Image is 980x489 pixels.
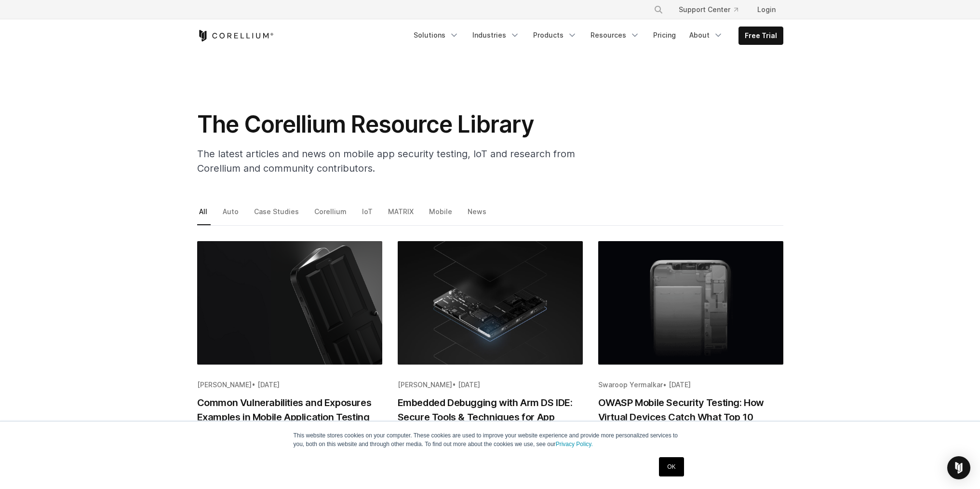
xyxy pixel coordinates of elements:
a: Support Center [671,1,746,18]
div: Open Intercom Messenger [947,456,970,479]
span: [PERSON_NAME] [197,380,252,389]
a: Login [750,1,783,18]
div: Navigation Menu [642,1,783,18]
a: Free Trial [739,27,783,44]
span: [PERSON_NAME] [398,380,452,389]
span: The latest articles and news on mobile app security testing, IoT and research from Corellium and ... [197,148,575,174]
a: IoT [360,205,376,225]
a: MATRIX [386,205,417,225]
a: Resources [585,27,645,44]
h2: Common Vulnerabilities and Exposures Examples in Mobile Application Testing [197,395,382,424]
span: [DATE] [257,380,280,389]
a: Privacy Policy. [556,441,593,448]
span: [DATE] [458,380,480,389]
h1: The Corellium Resource Library [197,110,583,139]
a: Corellium [312,205,350,225]
span: Swaroop Yermalkar [598,380,663,389]
a: Products [527,27,583,44]
img: Common Vulnerabilities and Exposures Examples in Mobile Application Testing [197,241,382,365]
div: • [398,380,583,390]
a: Solutions [408,27,465,44]
div: • [598,380,783,390]
img: OWASP Mobile Security Testing: How Virtual Devices Catch What Top 10 Checks Miss [598,241,783,365]
a: Mobile [427,205,456,225]
button: Search [650,1,667,18]
span: [DATE] [669,380,691,389]
div: • [197,380,382,390]
a: OK [659,457,684,476]
div: Navigation Menu [408,27,783,45]
img: Embedded Debugging with Arm DS IDE: Secure Tools & Techniques for App Developers [398,241,583,365]
a: News [466,205,490,225]
a: Industries [467,27,525,44]
a: About [684,27,729,44]
a: Case Studies [252,205,302,225]
a: All [197,205,211,225]
a: Pricing [647,27,682,44]
a: Auto [221,205,242,225]
a: Corellium Home [197,30,274,41]
h2: Embedded Debugging with Arm DS IDE: Secure Tools & Techniques for App Developers [398,395,583,439]
p: This website stores cookies on your computer. These cookies are used to improve your website expe... [294,431,687,448]
h2: OWASP Mobile Security Testing: How Virtual Devices Catch What Top 10 Checks Miss [598,395,783,439]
